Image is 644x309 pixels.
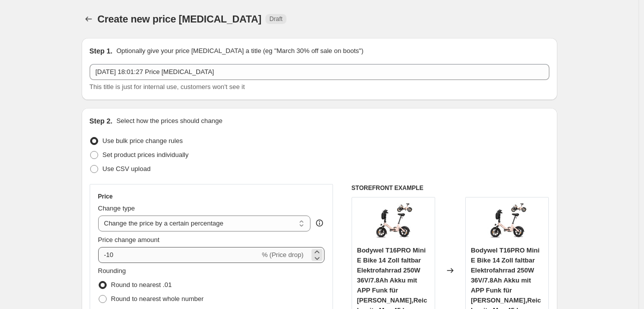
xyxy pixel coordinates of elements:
[111,295,204,302] span: Round to nearest whole number
[98,204,135,212] span: Change type
[82,12,96,26] button: Price change jobs
[103,151,189,158] span: Set product prices individually
[116,46,363,56] p: Optionally give your price [MEDICAL_DATA] a title (eg "March 30% off sale on boots")
[98,13,262,24] span: Create new price [MEDICAL_DATA]
[90,46,113,56] h2: Step 1.
[98,267,126,274] span: Rounding
[111,281,172,288] span: Round to nearest .01
[487,202,527,242] img: 710K-nVfY_L_80x.jpg
[314,218,325,228] div: help
[90,83,245,90] span: This title is just for internal use, customers won't see it
[262,251,303,258] span: % (Price drop)
[103,165,151,172] span: Use CSV upload
[90,116,113,126] h2: Step 2.
[98,192,113,200] h3: Price
[98,247,260,263] input: -15
[98,236,160,243] span: Price change amount
[103,137,183,144] span: Use bulk price change rules
[269,15,282,23] span: Draft
[373,202,413,242] img: 710K-nVfY_L_80x.jpg
[116,116,222,126] p: Select how the prices should change
[352,184,549,192] h6: STOREFRONT EXAMPLE
[90,64,549,80] input: 30% off holiday sale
